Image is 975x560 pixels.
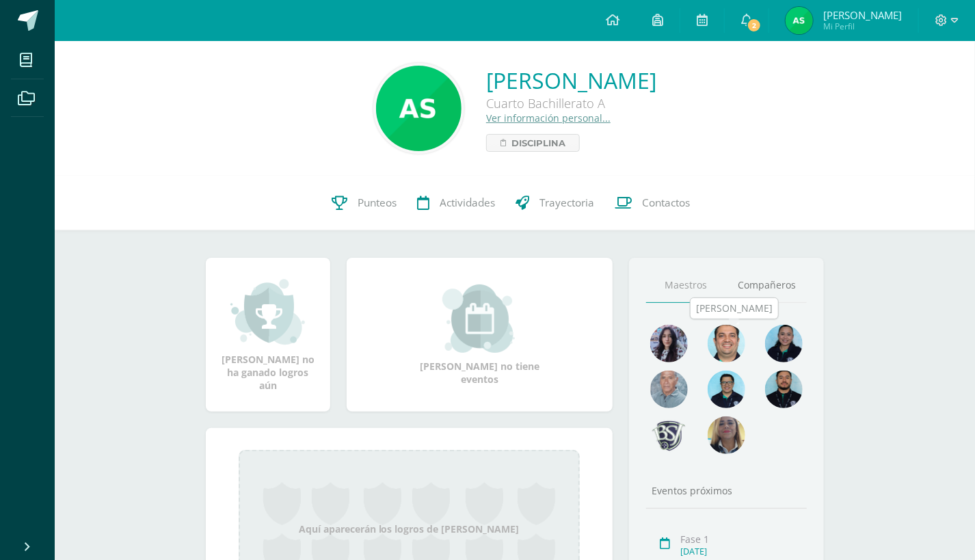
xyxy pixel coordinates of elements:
[642,196,690,210] span: Contactos
[786,7,813,34] img: 9965484d7fb958643abdf6182466cba2.png
[650,371,688,408] img: 55ac31a88a72e045f87d4a648e08ca4b.png
[376,66,462,151] img: f684852a25a44828a9fdd9507404cce8.png
[646,484,807,497] div: Eventos próximos
[727,268,807,303] a: Compañeros
[823,21,902,32] span: Mi Perfil
[230,278,305,346] img: achievement_small.png
[708,325,745,362] img: 677c00e80b79b0324b531866cf3fa47b.png
[511,135,565,151] span: Disciplina
[696,302,773,315] div: [PERSON_NAME]
[650,416,688,454] img: d483e71d4e13296e0ce68ead86aec0b8.png
[539,196,594,210] span: Trayectoria
[486,66,656,95] a: [PERSON_NAME]
[646,268,727,303] a: Maestros
[219,278,317,392] div: [PERSON_NAME] no ha ganado logros aún
[358,196,397,210] span: Punteos
[765,325,803,362] img: 4fefb2d4df6ade25d47ae1f03d061a50.png
[486,134,580,152] a: Disciplina
[321,176,407,230] a: Punteos
[681,533,803,546] div: Fase 1
[650,325,688,362] img: 31702bfb268df95f55e840c80866a926.png
[681,546,803,557] div: [DATE]
[411,284,548,386] div: [PERSON_NAME] no tiene eventos
[505,176,604,230] a: Trayectoria
[407,176,505,230] a: Actividades
[823,8,902,22] span: [PERSON_NAME]
[765,371,803,408] img: 2207c9b573316a41e74c87832a091651.png
[486,95,656,111] div: Cuarto Bachillerato A
[442,284,517,353] img: event_small.png
[440,196,495,210] span: Actividades
[747,18,762,33] span: 2
[604,176,700,230] a: Contactos
[486,111,611,124] a: Ver información personal...
[708,371,745,408] img: d220431ed6a2715784848fdc026b3719.png
[708,416,745,454] img: aa9857ee84d8eb936f6c1e33e7ea3df6.png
